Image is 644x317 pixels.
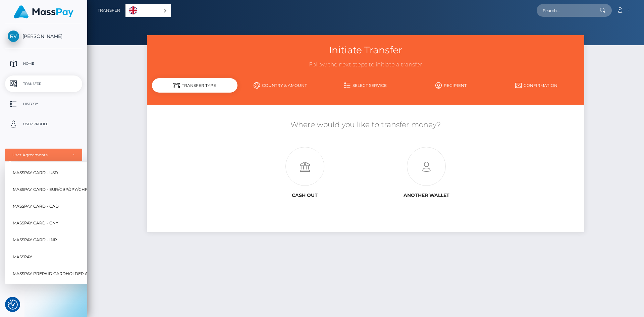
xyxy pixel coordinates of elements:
div: Transfer Type [152,78,237,93]
span: MassPay Card - CAD [13,202,59,211]
p: Home [8,59,79,69]
h6: Another wallet [371,193,482,198]
span: MassPay [13,253,32,261]
span: MassPay Card - INR [13,236,57,245]
a: History [5,96,82,112]
img: Revisit consent button [8,300,18,310]
span: MassPay Card - EUR/GBP/JPY/CHF/AUD [13,185,98,194]
a: Country & Amount [237,80,323,91]
a: Home [5,55,82,72]
a: Recipient [408,80,494,91]
span: [PERSON_NAME] [5,33,82,39]
a: English [126,4,171,17]
input: Search... [537,4,600,17]
div: User Agreements [12,152,67,158]
h3: Initiate Transfer [152,44,579,57]
button: User Agreements [5,149,82,161]
a: Transfer [98,3,120,17]
a: Transfer [5,75,82,92]
p: User Profile [8,119,79,129]
span: MassPay Card - CNY [13,219,58,228]
div: Language [125,4,171,17]
a: Select Service [323,80,409,91]
img: MassPay [14,5,73,18]
h3: Follow the next steps to initiate a transfer [152,61,579,69]
h6: Cash out [249,193,361,198]
h5: Where would you like to transfer money? [152,120,579,130]
span: MassPay Card - USD [13,168,58,177]
p: History [8,99,79,109]
button: Consent Preferences [8,300,18,310]
a: User Profile [5,116,82,133]
span: MassPay Prepaid Cardholder Agreement [13,269,111,278]
p: Transfer [8,79,79,89]
aside: Language selected: English [125,4,171,17]
a: Confirmation [494,80,579,91]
